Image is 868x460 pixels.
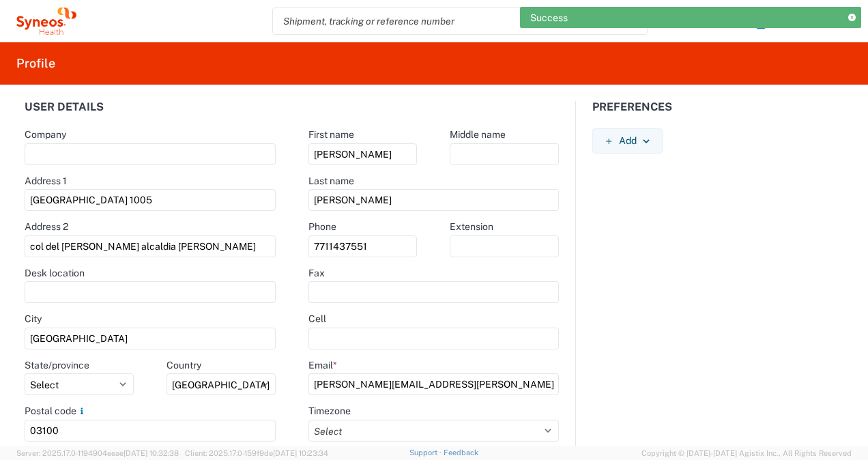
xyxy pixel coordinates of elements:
[185,449,328,457] span: Client: 2025.17.0-159f9de
[16,449,179,457] span: Server: 2025.17.0-1194904eeae
[25,175,67,187] label: Address 1
[25,128,66,141] label: Company
[25,359,89,371] label: State/province
[444,448,478,457] a: Feedback
[450,128,506,141] label: Middle name
[273,8,626,34] input: Shipment, tracking or reference number
[25,267,85,279] label: Desk location
[308,128,354,141] label: First name
[576,101,860,128] div: Preferences
[450,220,493,233] label: Extension
[308,359,337,371] label: Email
[308,220,336,233] label: Phone
[308,267,325,279] label: Fax
[409,448,444,457] a: Support
[25,220,68,233] label: Address 2
[16,55,55,72] h2: Profile
[308,313,326,325] label: Cell
[25,313,42,325] label: City
[8,101,292,128] div: User details
[530,12,568,24] span: Success
[167,359,201,371] label: Country
[308,175,354,187] label: Last name
[592,128,662,154] button: Add
[641,447,852,459] span: Copyright © [DATE]-[DATE] Agistix Inc., All Rights Reserved
[273,449,328,457] span: [DATE] 10:23:34
[25,405,87,417] label: Postal code
[308,405,351,417] label: Timezone
[124,449,179,457] span: [DATE] 10:32:38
